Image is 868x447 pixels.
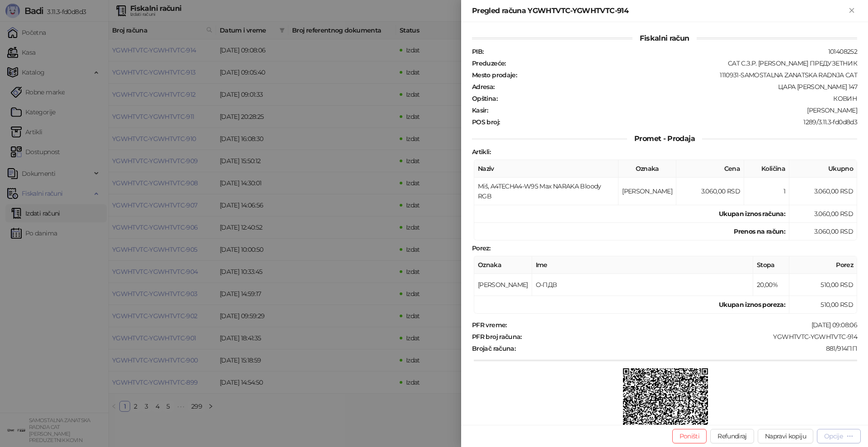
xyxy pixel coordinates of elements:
strong: PFR broj računa : [472,333,522,341]
strong: Porez : [472,244,490,252]
th: Porez [789,256,857,274]
td: 3.060,00 RSD [789,223,857,240]
div: 1289/3.11.3-fd0d8d3 [500,118,858,126]
strong: Mesto prodaje : [472,71,517,79]
strong: PIB : [472,47,483,56]
span: Promet - Prodaja [627,134,702,143]
button: Refundiraj [710,429,754,443]
th: Cena [676,160,744,178]
td: 3.060,00 RSD [676,178,744,205]
td: Miš, A4TECHA4-W95 Max NARAKA Bloody RGB [474,178,618,205]
div: [PERSON_NAME] [489,106,858,114]
div: 881/914ПП [516,344,858,353]
span: Fiskalni račun [632,34,696,42]
th: Ime [532,256,753,274]
div: КОВИН [498,94,858,103]
strong: Brojač računa : [472,344,515,353]
th: Naziv [474,160,618,178]
th: Stopa [753,256,789,274]
button: Zatvori [846,5,857,16]
strong: Artikli : [472,148,491,156]
strong: Ukupan iznos poreza: [719,301,785,309]
span: Napravi kopiju [765,432,806,440]
strong: Prenos na račun : [734,227,785,235]
td: 510,00 RSD [789,296,857,314]
div: 1110931-SAMOSTALNA ZANATSKA RADNJA CAT [518,71,858,79]
strong: Adresa : [472,83,495,91]
div: Opcije [824,432,843,440]
strong: Ukupan iznos računa : [719,210,785,218]
th: Oznaka [474,256,532,274]
button: Poništi [672,429,707,443]
td: 510,00 RSD [789,274,857,296]
strong: PFR vreme : [472,321,507,329]
div: YGWHTVTC-YGWHTVTC-914 [523,333,858,341]
th: Količina [744,160,789,178]
div: Pregled računa YGWHTVTC-YGWHTVTC-914 [472,5,846,16]
td: О-ПДВ [532,274,753,296]
div: 101408252 [484,47,858,56]
td: [PERSON_NAME] [618,178,676,205]
td: [PERSON_NAME] [474,274,532,296]
th: Ukupno [789,160,857,178]
strong: POS broj : [472,118,500,126]
strong: Kasir : [472,106,488,114]
button: Opcije [817,429,861,443]
th: Oznaka [618,160,676,178]
td: 20,00% [753,274,789,296]
td: 3.060,00 RSD [789,178,857,205]
strong: Preduzeće : [472,59,506,67]
strong: Opština : [472,94,497,103]
td: 3.060,00 RSD [789,205,857,223]
td: 1 [744,178,789,205]
div: ЦАРА [PERSON_NAME] 147 [495,83,858,91]
button: Napravi kopiju [758,429,813,443]
div: [DATE] 09:08:06 [508,321,858,329]
div: CAT С.З.Р. [PERSON_NAME] ПРЕДУЗЕТНИК [507,59,858,67]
